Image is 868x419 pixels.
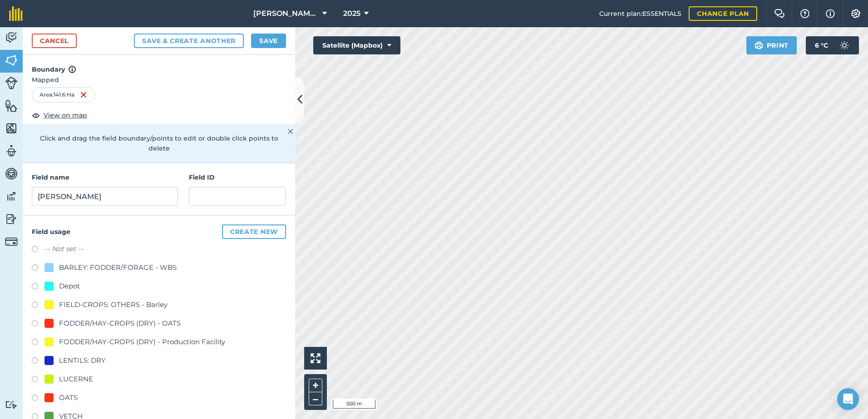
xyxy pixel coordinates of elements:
[311,353,321,363] img: Four arrows, one pointing top left, one top right, one bottom right and the last bottom left
[32,110,40,121] img: svg+xml;base64,PHN2ZyB4bWxucz0iaHR0cDovL3d3dy53My5vcmcvMjAwMC9zdmciIHdpZHRoPSIxOCIgaGVpZ2h0PSIyNC...
[835,36,853,54] img: svg+xml;base64,PD94bWwgdmVyc2lvbj0iMS4wIiBlbmNvZGluZz0idXRmLTgiPz4KPCEtLSBHZW5lcmF0b3I6IEFkb2JlIE...
[23,55,295,75] h4: Boundary
[755,40,763,51] img: svg+xml;base64,PHN2ZyB4bWxucz0iaHR0cDovL3d3dy53My5vcmcvMjAwMC9zdmciIHdpZHRoPSIxOSIgaGVpZ2h0PSIyNC...
[5,54,18,67] img: svg+xml;base64,PHN2ZyB4bWxucz0iaHR0cDovL3d3dy53My5vcmcvMjAwMC9zdmciIHdpZHRoPSI1NiIgaGVpZ2h0PSI2MC...
[288,126,293,137] img: svg+xml;base64,PHN2ZyB4bWxucz0iaHR0cDovL3d3dy53My5vcmcvMjAwMC9zdmciIHdpZHRoPSIyMiIgaGVpZ2h0PSIzMC...
[189,172,286,182] h4: Field ID
[313,36,400,54] button: Satellite (Mapbox)
[5,400,18,409] img: svg+xml;base64,PD94bWwgdmVyc2lvbj0iMS4wIiBlbmNvZGluZz0idXRmLTgiPz4KPCEtLSBHZW5lcmF0b3I6IEFkb2JlIE...
[850,9,861,18] img: A cog icon
[806,36,859,54] button: 6 °C
[59,281,80,292] div: Depot
[5,77,18,89] img: svg+xml;base64,PD94bWwgdmVyc2lvbj0iMS4wIiBlbmNvZGluZz0idXRmLTgiPz4KPCEtLSBHZW5lcmF0b3I6IEFkb2JlIE...
[599,9,681,19] span: Current plan : ESSENTIALS
[32,133,286,154] p: Click and drag the field boundary/points to edit or double click points to delete
[59,299,168,310] div: FIELD-CROPS: OTHERS - Barley
[32,172,178,182] h4: Field name
[826,8,835,19] img: svg+xml;base64,PHN2ZyB4bWxucz0iaHR0cDovL3d3dy53My5vcmcvMjAwMC9zdmciIHdpZHRoPSIxNyIgaGVpZ2h0PSIxNy...
[59,318,181,329] div: FODDER/HAY-CROPS (DRY) - OATS
[815,36,828,54] span: 6 ° C
[343,8,360,19] span: 2025
[222,224,286,239] button: Create new
[59,374,93,385] div: LUCERNE
[5,212,18,226] img: svg+xml;base64,PD94bWwgdmVyc2lvbj0iMS4wIiBlbmNvZGluZz0idXRmLTgiPz4KPCEtLSBHZW5lcmF0b3I6IEFkb2JlIE...
[5,167,18,180] img: svg+xml;base64,PD94bWwgdmVyc2lvbj0iMS4wIiBlbmNvZGluZz0idXRmLTgiPz4KPCEtLSBHZW5lcmF0b3I6IEFkb2JlIE...
[32,87,95,102] div: Area : 141.6 Ha
[5,190,18,203] img: svg+xml;base64,PD94bWwgdmVyc2lvbj0iMS4wIiBlbmNvZGluZz0idXRmLTgiPz4KPCEtLSBHZW5lcmF0b3I6IEFkb2JlIE...
[44,110,87,120] span: View on map
[309,392,322,405] button: –
[134,34,244,48] button: Save & Create Another
[746,36,797,54] button: Print
[69,64,76,75] img: svg+xml;base64,PHN2ZyB4bWxucz0iaHR0cDovL3d3dy53My5vcmcvMjAwMC9zdmciIHdpZHRoPSIxNyIgaGVpZ2h0PSIxNy...
[80,89,87,100] img: svg+xml;base64,PHN2ZyB4bWxucz0iaHR0cDovL3d3dy53My5vcmcvMjAwMC9zdmciIHdpZHRoPSIxNiIgaGVpZ2h0PSIyNC...
[44,244,83,254] label: -- Not set --
[774,9,785,18] img: Two speech bubbles overlapping with the left bubble in the forefront
[32,224,286,239] h4: Field usage
[59,392,78,403] div: OATS
[309,379,322,392] button: +
[799,9,810,18] img: A question mark icon
[5,235,18,248] img: svg+xml;base64,PD94bWwgdmVyc2lvbj0iMS4wIiBlbmNvZGluZz0idXRmLTgiPz4KPCEtLSBHZW5lcmF0b3I6IEFkb2JlIE...
[32,110,87,121] button: View on map
[5,31,18,44] img: svg+xml;base64,PD94bWwgdmVyc2lvbj0iMS4wIiBlbmNvZGluZz0idXRmLTgiPz4KPCEtLSBHZW5lcmF0b3I6IEFkb2JlIE...
[59,355,106,366] div: LENTILS: DRY
[5,99,18,112] img: svg+xml;base64,PHN2ZyB4bWxucz0iaHR0cDovL3d3dy53My5vcmcvMjAwMC9zdmciIHdpZHRoPSI1NiIgaGVpZ2h0PSI2MC...
[59,336,225,347] div: FODDER/HAY-CROPS (DRY) - Production Facility
[32,34,77,48] a: Cancel
[251,34,286,48] button: Save
[9,6,23,21] img: fieldmargin Logo
[5,144,18,158] img: svg+xml;base64,PD94bWwgdmVyc2lvbj0iMS4wIiBlbmNvZGluZz0idXRmLTgiPz4KPCEtLSBHZW5lcmF0b3I6IEFkb2JlIE...
[253,8,319,19] span: [PERSON_NAME] ASAHI PADDOCKS
[59,262,177,273] div: BARLEY: FODDER/FORAGE - WBS
[689,6,757,21] a: Change plan
[23,75,295,85] span: Mapped
[837,388,859,410] div: Open Intercom Messenger
[5,122,18,135] img: svg+xml;base64,PHN2ZyB4bWxucz0iaHR0cDovL3d3dy53My5vcmcvMjAwMC9zdmciIHdpZHRoPSI1NiIgaGVpZ2h0PSI2MC...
